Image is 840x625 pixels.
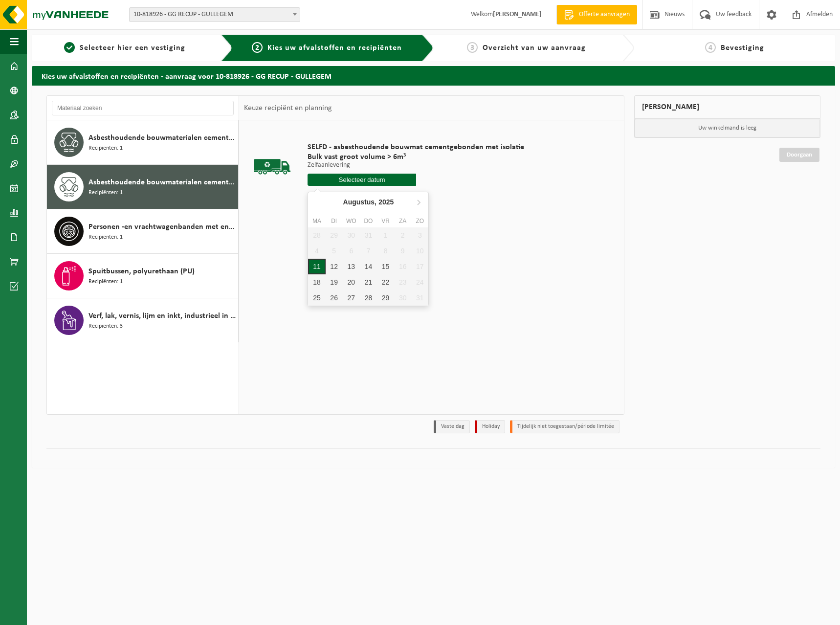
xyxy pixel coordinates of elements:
[326,216,343,226] div: di
[37,42,213,54] a: 1Selecteer hier een vestiging
[88,277,123,287] span: Recipiënten: 1
[47,209,239,254] button: Personen -en vrachtwagenbanden met en zonder velg Recipiënten: 1
[88,188,123,198] span: Recipiënten: 1
[308,152,524,162] span: Bulk vast groot volume > 6m³
[88,144,123,153] span: Recipiënten: 1
[721,44,764,52] span: Bevestiging
[308,274,325,290] div: 18
[129,7,300,22] span: 10-818926 - GG RECUP - GULLEGEM
[360,290,377,306] div: 28
[360,216,377,226] div: do
[308,174,416,186] input: Selecteer datum
[88,322,123,331] span: Recipiënten: 3
[88,266,195,277] span: Spuitbussen, polyurethaan (PU)
[467,42,478,53] span: 3
[377,290,394,306] div: 29
[377,216,394,226] div: vr
[308,142,524,152] span: SELFD - asbesthoudende bouwmat cementgebonden met isolatie
[343,290,360,306] div: 27
[411,216,428,226] div: zo
[52,101,234,115] input: Materiaal zoeken
[252,42,263,53] span: 2
[88,233,123,242] span: Recipiënten: 1
[377,274,394,290] div: 22
[47,165,239,209] button: Asbesthoudende bouwmaterialen cementgebonden met isolatie(hechtgebonden) Recipiënten: 1
[308,162,524,169] p: Zelfaanlevering
[493,11,542,18] strong: [PERSON_NAME]
[47,298,239,342] button: Verf, lak, vernis, lijm en inkt, industrieel in kleinverpakking Recipiënten: 3
[510,420,619,433] li: Tijdelijk niet toegestaan/période limitée
[360,259,377,274] div: 14
[47,120,239,165] button: Asbesthoudende bouwmaterialen cementgebonden (hechtgebonden) Recipiënten: 1
[475,420,505,433] li: Holiday
[88,310,236,322] span: Verf, lak, vernis, lijm en inkt, industrieel in kleinverpakking
[326,259,343,274] div: 12
[267,44,402,52] span: Kies uw afvalstoffen en recipiënten
[32,66,835,85] h2: Kies uw afvalstoffen en recipiënten - aanvraag voor 10-818926 - GG RECUP - GULLEGEM
[88,132,236,144] span: Asbesthoudende bouwmaterialen cementgebonden (hechtgebonden)
[343,274,360,290] div: 20
[634,95,820,119] div: [PERSON_NAME]
[64,42,75,53] span: 1
[88,177,236,188] span: Asbesthoudende bouwmaterialen cementgebonden met isolatie(hechtgebonden)
[343,259,360,274] div: 13
[308,290,325,306] div: 25
[360,274,377,290] div: 21
[130,8,300,22] span: 10-818926 - GG RECUP - GULLEGEM
[88,221,236,233] span: Personen -en vrachtwagenbanden met en zonder velg
[308,216,325,226] div: ma
[239,96,337,120] div: Keuze recipiënt en planning
[343,216,360,226] div: wo
[326,274,343,290] div: 19
[377,259,394,274] div: 15
[705,42,716,53] span: 4
[635,119,820,137] p: Uw winkelmand is leeg
[394,216,411,226] div: za
[483,44,586,52] span: Overzicht van uw aanvraag
[576,10,632,20] span: Offerte aanvragen
[779,148,819,162] a: Doorgaan
[308,259,325,274] div: 11
[434,420,470,433] li: Vaste dag
[326,290,343,306] div: 26
[47,254,239,298] button: Spuitbussen, polyurethaan (PU) Recipiënten: 1
[556,5,637,24] a: Offerte aanvragen
[80,44,185,52] span: Selecteer hier een vestiging
[378,199,394,205] i: 2025
[339,194,398,210] div: Augustus,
